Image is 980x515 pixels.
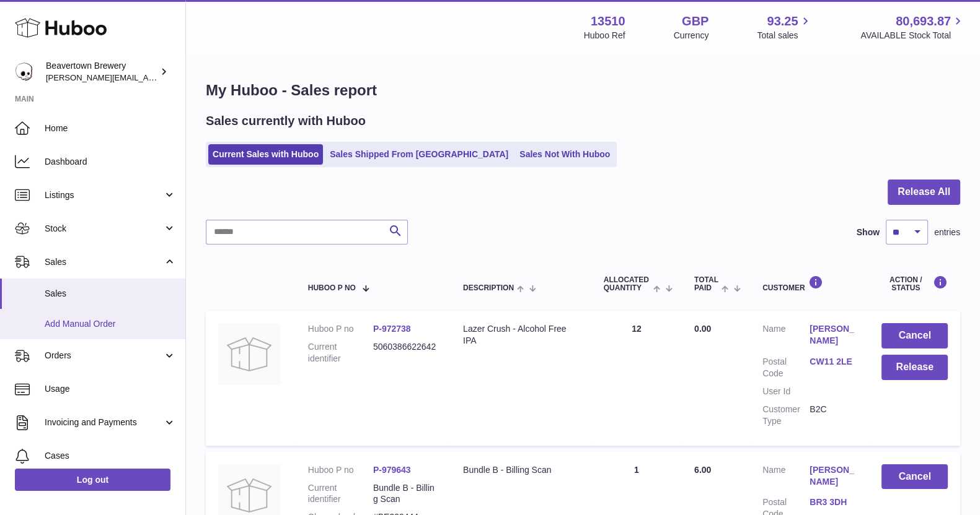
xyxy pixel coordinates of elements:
[810,404,857,427] dd: B2C
[218,323,280,385] img: no-photo.jpg
[860,30,965,41] span: AVAILABLE Stock Total
[757,30,812,41] span: Total sales
[762,356,810,379] dt: Postal Code
[206,80,960,100] h1: My Huboo - Sales report
[373,324,411,334] a: P-972738
[308,482,373,506] dt: Current identifier
[308,464,373,476] dt: Huboo P no
[45,123,176,134] span: Home
[881,275,948,292] div: Action / Status
[810,496,857,508] a: BR3 3DH
[208,144,323,165] a: Current Sales with Huboo
[45,189,163,201] span: Listings
[591,311,682,445] td: 12
[674,30,709,41] div: Currency
[15,469,170,491] a: Log out
[463,323,579,347] div: Lazer Crush - Alcohol Free IPA
[325,144,513,165] a: Sales Shipped From [GEOGRAPHIC_DATA]
[694,324,711,334] span: 0.00
[46,60,157,84] div: Beavertown Brewery
[45,417,163,428] span: Invoicing and Payments
[857,227,880,238] label: Show
[604,276,650,292] span: ALLOCATED Quantity
[45,450,176,462] span: Cases
[463,464,579,476] div: Bundle B - Billing Scan
[373,482,438,506] dd: Bundle B - Billing Scan
[515,144,614,165] a: Sales Not With Huboo
[584,30,625,41] div: Huboo Ref
[767,13,798,30] span: 93.25
[860,13,965,41] a: 80,693.87 AVAILABLE Stock Total
[810,356,857,368] a: CW11 2LE
[45,383,176,395] span: Usage
[45,350,163,361] span: Orders
[934,227,960,238] span: entries
[762,275,857,292] div: Customer
[881,323,948,348] button: Cancel
[46,72,315,82] span: [PERSON_NAME][EMAIL_ADDRESS][PERSON_NAME][DOMAIN_NAME]
[762,464,810,491] dt: Name
[45,318,176,330] span: Add Manual Order
[762,386,810,397] dt: User Id
[45,256,163,268] span: Sales
[757,13,812,41] a: 93.25 Total sales
[308,341,373,365] dt: Current identifier
[762,323,810,350] dt: Name
[373,465,411,475] a: P-979643
[463,284,514,292] span: Description
[308,323,373,335] dt: Huboo P no
[896,13,951,30] span: 80,693.87
[694,465,711,475] span: 6.00
[694,276,718,292] span: Total paid
[591,13,625,30] strong: 13510
[45,156,176,168] span: Dashboard
[45,223,163,235] span: Stock
[762,404,810,427] dt: Customer Type
[881,355,948,380] button: Release
[15,63,33,81] img: richard.gilbert-cross@beavertownbrewery.co.uk
[45,288,176,300] span: Sales
[308,284,356,292] span: Huboo P no
[810,464,857,488] a: [PERSON_NAME]
[881,464,948,490] button: Cancel
[373,341,438,365] dd: 5060386622642
[206,113,366,129] h2: Sales currently with Huboo
[810,323,857,347] a: [PERSON_NAME]
[888,180,960,205] button: Release All
[682,13,709,30] strong: GBP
